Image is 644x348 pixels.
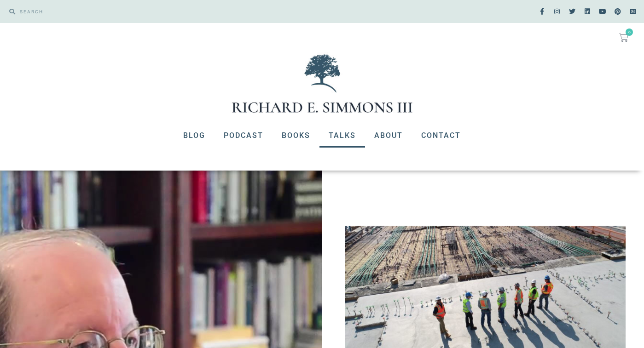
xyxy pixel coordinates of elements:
[412,124,470,148] a: Contact
[273,124,319,148] a: Books
[215,124,273,148] a: Podcast
[319,124,365,148] a: Talks
[626,29,633,36] span: 0
[15,5,318,18] input: SEARCH
[608,28,639,48] a: 0
[174,124,215,148] a: Blog
[365,124,412,148] a: About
